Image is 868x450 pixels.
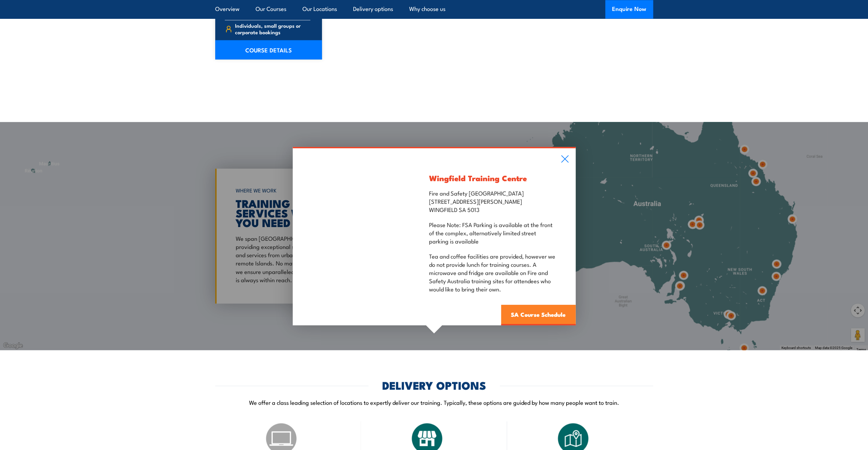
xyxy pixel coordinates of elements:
h3: Wingfield Training Centre [429,174,557,182]
h2: DELIVERY OPTIONS [382,380,486,389]
span: Individuals, small groups or corporate bookings [235,22,310,35]
p: We offer a class leading selection of locations to expertly deliver our training. Typically, thes... [215,398,653,406]
a: SA Course Schedule [501,305,575,325]
p: Please Note: FSA Parking is available at the front of the complex, alternatively limited street p... [429,220,557,245]
p: Fire and Safety [GEOGRAPHIC_DATA] [STREET_ADDRESS][PERSON_NAME] WINGFIELD SA 5013 [429,189,557,213]
p: Tea and coffee facilities are provided, however we do not provide lunch for training courses. A m... [429,252,557,293]
a: COURSE DETAILS [215,40,322,59]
